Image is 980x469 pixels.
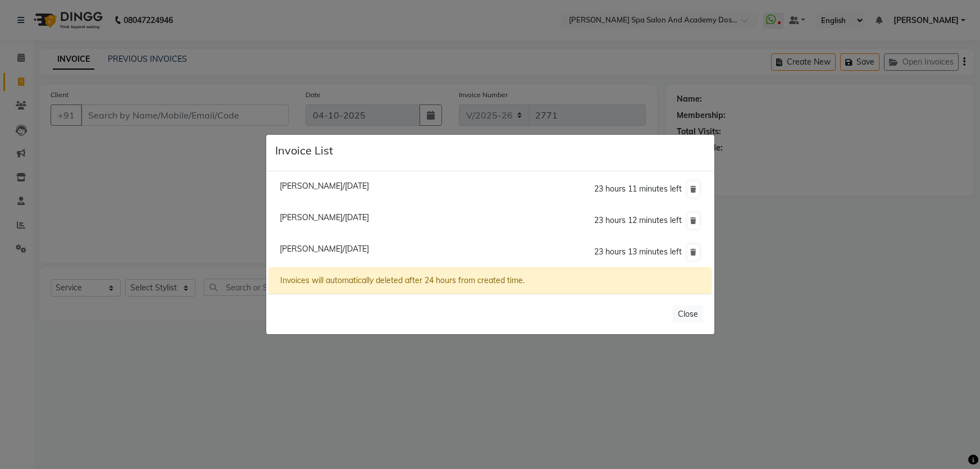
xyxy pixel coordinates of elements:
span: [PERSON_NAME]/[DATE] [280,244,369,254]
button: Close [673,306,703,323]
span: [PERSON_NAME]/[DATE] [280,181,369,191]
span: [PERSON_NAME]/[DATE] [280,212,369,222]
span: 23 hours 11 minutes left [594,184,682,194]
h5: Invoice List [275,144,333,157]
div: Invoices will automatically deleted after 24 hours from created time. [268,267,711,294]
span: 23 hours 12 minutes left [594,215,682,225]
span: 23 hours 13 minutes left [594,247,682,257]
